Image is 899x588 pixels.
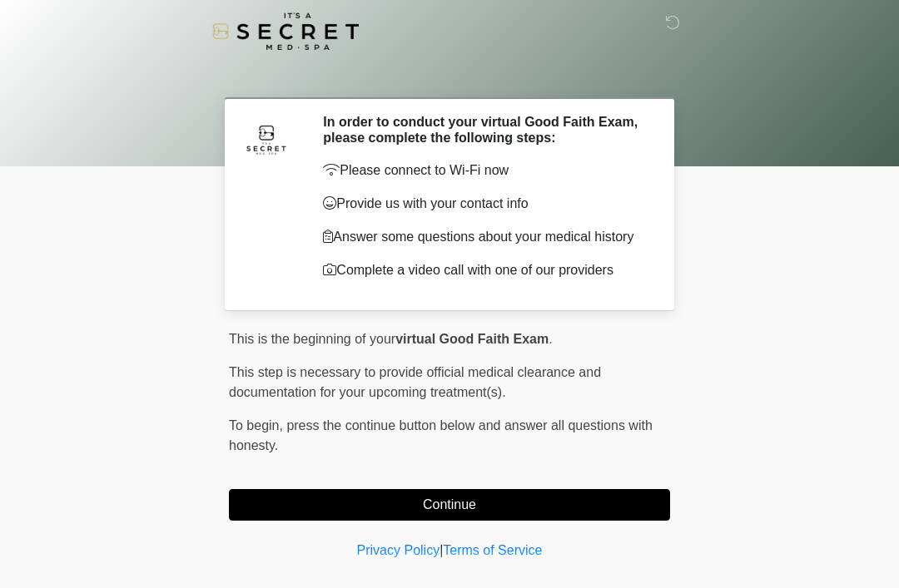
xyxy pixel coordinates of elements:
[323,114,645,146] h2: In order to conduct your virtual Good Faith Exam, please complete the following steps:
[549,332,552,346] span: .
[323,227,645,247] p: Answer some questions about your medical history
[229,418,653,452] span: press the continue button below and answer all questions with honesty.
[229,332,395,346] span: This is the beginning of your
[443,543,542,557] a: Terms of Service
[229,365,601,399] span: This step is necessary to provide official medical clearance and documentation for your upcoming ...
[216,60,683,91] h1: ‎ ‎
[229,418,286,432] span: To begin,
[323,194,645,214] p: Provide us with your contact info
[357,543,440,557] a: Privacy Policy
[229,489,670,521] button: Continue
[440,543,443,557] a: |
[323,260,645,280] p: Complete a video call with one of our providers
[241,114,291,164] img: Agent Avatar
[212,12,359,50] img: It's A Secret Med Spa Logo
[395,332,549,346] strong: virtual Good Faith Exam
[323,161,645,180] p: Please connect to Wi-Fi now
